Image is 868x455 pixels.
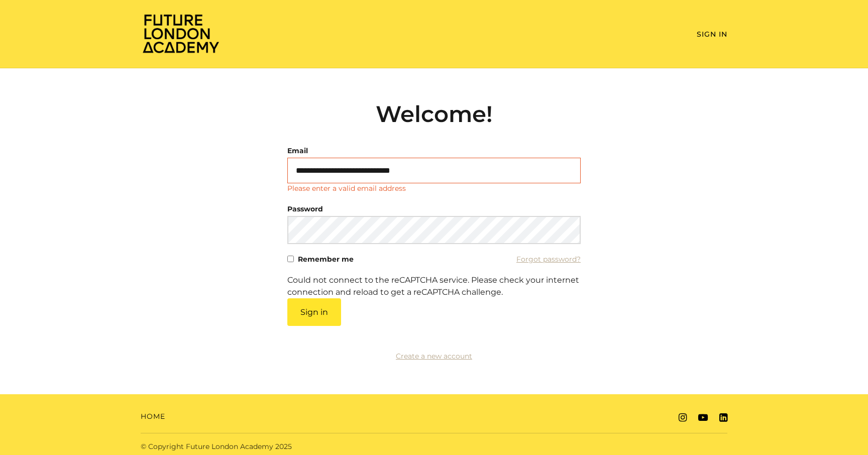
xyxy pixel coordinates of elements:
[287,183,406,194] p: Please enter a valid email address
[287,144,308,158] label: Email
[287,202,323,216] label: Password
[287,100,581,128] h2: Welcome!
[298,252,354,266] label: Remember me
[141,13,221,54] img: Home Page
[141,411,165,422] a: Home
[697,30,727,39] a: Sign In
[287,298,341,326] button: Sign in
[396,352,472,361] a: Create a new account
[287,274,581,298] div: Could not connect to the reCAPTCHA service. Please check your internet connection and reload to g...
[133,441,434,452] div: © Copyright Future London Academy 2025
[516,252,581,266] a: Forgot password?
